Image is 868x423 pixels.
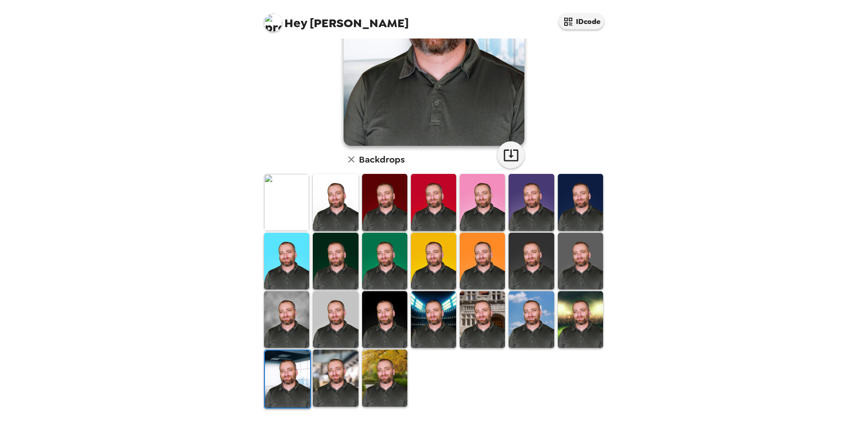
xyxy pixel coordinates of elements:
h6: Backdrops [359,152,405,167]
span: Hey [284,15,307,31]
span: [PERSON_NAME] [264,9,409,29]
img: profile pic [264,14,282,32]
button: IDcode [559,14,604,29]
img: Original [264,174,309,231]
